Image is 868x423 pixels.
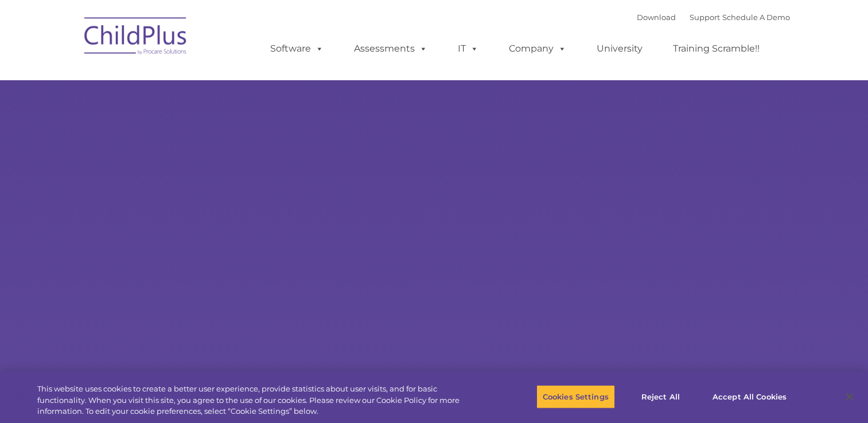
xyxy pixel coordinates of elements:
a: Support [690,13,720,22]
button: Reject All [625,385,696,409]
a: Software [259,37,335,60]
font: | [637,13,790,22]
a: Assessments [342,37,439,60]
a: Training Scramble!! [661,37,771,60]
a: Schedule A Demo [722,13,790,22]
a: IT [446,37,490,60]
a: University [585,37,654,60]
a: Company [497,37,578,60]
a: Download [637,13,676,22]
button: Close [837,384,862,409]
button: Cookies Settings [536,385,615,409]
button: Accept All Cookies [706,385,793,409]
img: ChildPlus by Procare Solutions [79,9,193,66]
div: This website uses cookies to create a better user experience, provide statistics about user visit... [37,383,477,417]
